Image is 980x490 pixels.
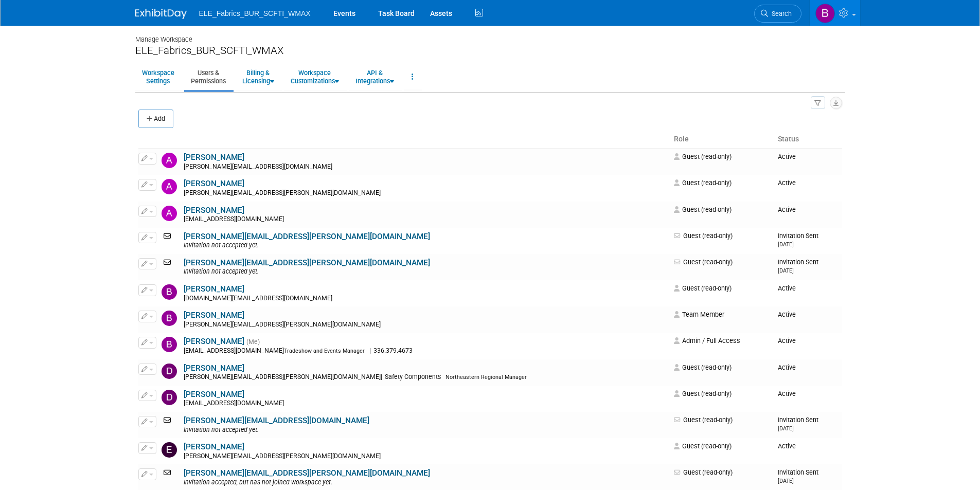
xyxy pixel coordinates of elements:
[446,374,527,380] span: Northeastern Regional Manager
[369,347,371,354] span: |
[184,390,244,399] a: [PERSON_NAME]
[184,452,668,461] div: [PERSON_NAME][EMAIL_ADDRESS][PERSON_NAME][DOMAIN_NAME]
[284,348,365,354] span: Tradeshow and Events Manager
[184,400,668,408] div: [EMAIL_ADDRESS][DOMAIN_NAME]
[162,442,177,458] img: Eric Coble
[778,478,794,484] small: [DATE]
[184,268,668,276] div: Invitation not accepted yet.
[778,267,794,274] small: [DATE]
[162,284,177,300] img: Bill Black
[774,131,842,148] th: Status
[135,9,187,19] img: ExhibitDay
[778,364,796,371] span: Active
[184,426,668,434] div: Invitation not accepted yet.
[246,338,260,346] span: (Me)
[184,311,244,320] a: [PERSON_NAME]
[778,311,796,318] span: Active
[184,163,668,171] div: [PERSON_NAME][EMAIL_ADDRESS][DOMAIN_NAME]
[135,44,845,57] div: ELE_Fabrics_BUR_SCFTI_WMAX
[199,9,311,17] span: ELE_Fabrics_BUR_SCFTI_WMAX
[674,442,732,450] span: Guest (read-only)
[184,232,430,241] a: [PERSON_NAME][EMAIL_ADDRESS][PERSON_NAME][DOMAIN_NAME]
[778,179,796,187] span: Active
[674,179,732,187] span: Guest (read-only)
[778,468,818,484] span: Invitation Sent
[184,206,244,215] a: [PERSON_NAME]
[162,364,177,379] img: Danny Doyle
[184,258,430,267] a: [PERSON_NAME][EMAIL_ADDRESS][PERSON_NAME][DOMAIN_NAME]
[674,416,733,424] span: Guest (read-only)
[778,153,796,160] span: Active
[674,284,732,292] span: Guest (read-only)
[284,64,346,89] a: WorkspaceCustomizations
[371,347,416,354] span: 336.379.4673
[184,215,668,224] div: [EMAIL_ADDRESS][DOMAIN_NAME]
[349,64,401,89] a: API &Integrations
[184,179,244,188] a: [PERSON_NAME]
[184,479,668,487] div: Invitation accepted, but has not joined workspace yet.
[674,311,724,318] span: Team Member
[138,110,173,128] button: Add
[674,364,732,371] span: Guest (read-only)
[184,295,668,303] div: [DOMAIN_NAME][EMAIL_ADDRESS][DOMAIN_NAME]
[670,131,774,148] th: Role
[778,442,796,450] span: Active
[184,153,244,162] a: [PERSON_NAME]
[778,416,818,432] span: Invitation Sent
[768,10,792,17] span: Search
[162,179,177,194] img: Andrew Hicks
[381,373,382,380] span: |
[184,442,244,451] a: [PERSON_NAME]
[778,284,796,292] span: Active
[674,390,732,397] span: Guest (read-only)
[162,337,177,352] img: Brystol Cheek
[778,241,794,248] small: [DATE]
[162,311,177,326] img: Bryan Bolden
[184,337,244,346] a: [PERSON_NAME]
[815,4,835,23] img: Brystol Cheek
[778,232,818,248] span: Invitation Sent
[778,258,818,274] span: Invitation Sent
[135,26,845,44] div: Manage Workspace
[674,258,733,266] span: Guest (read-only)
[135,64,181,89] a: WorkspaceSettings
[674,232,733,240] span: Guest (read-only)
[382,373,444,380] span: Safety Components
[184,321,668,329] div: [PERSON_NAME][EMAIL_ADDRESS][PERSON_NAME][DOMAIN_NAME]
[184,373,668,382] div: [PERSON_NAME][EMAIL_ADDRESS][PERSON_NAME][DOMAIN_NAME]
[778,337,796,344] span: Active
[674,468,733,476] span: Guest (read-only)
[674,206,732,213] span: Guest (read-only)
[184,284,244,294] a: [PERSON_NAME]
[674,153,732,160] span: Guest (read-only)
[674,337,740,344] span: Admin / Full Access
[184,242,668,250] div: Invitation not accepted yet.
[162,206,177,221] img: Angus Roberts
[162,390,177,405] img: Darren O'Loughlin
[778,425,794,432] small: [DATE]
[778,206,796,213] span: Active
[184,416,369,425] a: [PERSON_NAME][EMAIL_ADDRESS][DOMAIN_NAME]
[236,64,281,89] a: Billing &Licensing
[184,189,668,197] div: [PERSON_NAME][EMAIL_ADDRESS][PERSON_NAME][DOMAIN_NAME]
[184,64,233,89] a: Users &Permissions
[162,153,177,168] img: Amanda Frisbee
[184,347,668,355] div: [EMAIL_ADDRESS][DOMAIN_NAME]
[754,5,801,23] a: Search
[778,390,796,397] span: Active
[184,468,430,478] a: [PERSON_NAME][EMAIL_ADDRESS][PERSON_NAME][DOMAIN_NAME]
[184,364,244,373] a: [PERSON_NAME]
